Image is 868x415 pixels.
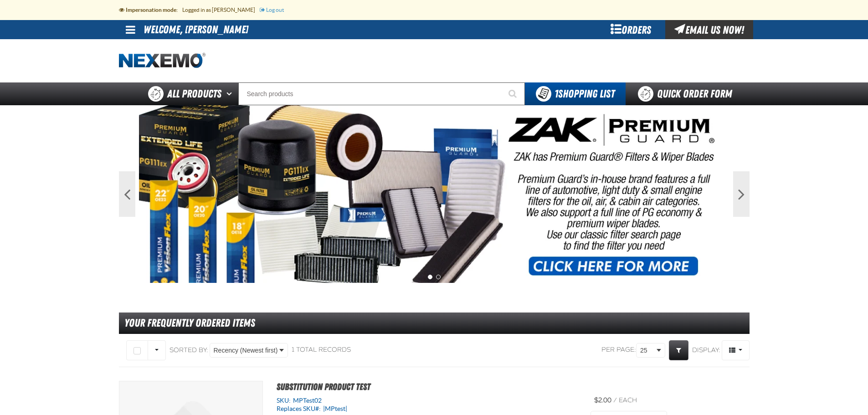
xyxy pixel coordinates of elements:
span: 25 [640,346,655,355]
span: Per page: [601,346,636,354]
div: Email Us Now! [665,20,753,39]
button: Open All Products pages [223,82,238,105]
div: Orders [597,20,665,39]
button: 1 of 2 [428,275,432,279]
button: Product Grid Views Toolbar [722,340,750,360]
button: You have 1 Shopping List. Open to view details [525,82,626,105]
span: Recency (Newest first) [214,346,278,355]
input: Search [238,82,525,105]
button: Next [733,171,750,217]
span: MPTest02 [291,397,322,404]
span: / [613,396,617,404]
a: Substitution Product Test [277,381,370,392]
div: Your Frequently Ordered Items [119,313,750,334]
strong: 1 [555,87,558,100]
span: Product Grid Views Toolbar [722,341,749,360]
button: Previous [119,171,135,217]
span: $2.00 [594,396,611,404]
li: Welcome, [PERSON_NAME] [144,20,248,39]
div: 1 total records [292,346,351,354]
img: PG Filters & Wipers [139,105,729,283]
a: Log out [260,7,284,13]
li: Impersonation mode: [119,2,182,18]
div: SKU: [277,396,577,405]
span: each [619,396,637,404]
button: Start Searching [502,82,525,105]
span: Display: [692,346,720,354]
a: Quick Order Form [626,82,749,105]
span: |MPtest| [321,405,347,412]
button: 2 of 2 [436,275,441,279]
div: Replaces SKU#: [277,405,577,413]
li: Logged in as [PERSON_NAME] [182,2,260,18]
span: All Products [167,86,221,102]
a: Expand or Collapse Grid Filters [669,340,688,360]
span: Shopping List [555,87,615,100]
span: Sorted By: [169,346,208,354]
img: Nexemo logo [119,53,205,69]
button: Rows selection options [148,340,166,360]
